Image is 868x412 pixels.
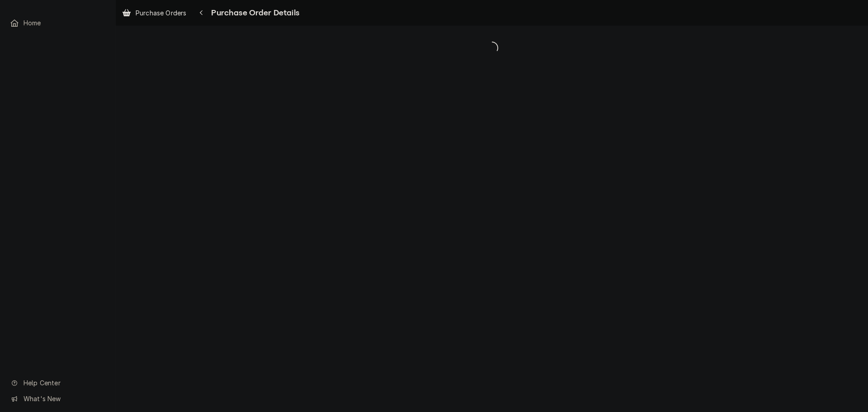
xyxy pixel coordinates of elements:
[24,378,104,388] span: Help Center
[24,18,105,28] span: Home
[5,375,110,390] a: Go to Help Center
[118,5,190,20] a: Purchase Orders
[24,394,104,403] span: What's New
[136,8,186,18] span: Purchase Orders
[208,7,299,19] span: Purchase Order Details
[194,5,208,20] button: Navigate back
[5,391,110,406] a: Go to What's New
[5,15,110,30] a: Home
[116,38,868,57] span: Loading...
